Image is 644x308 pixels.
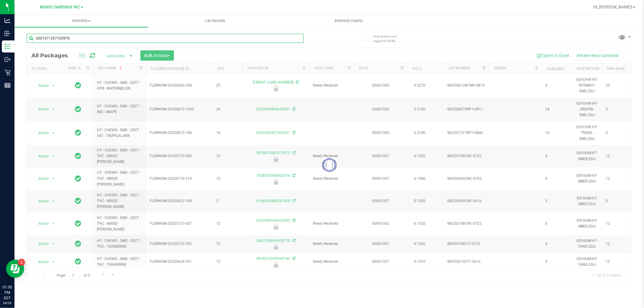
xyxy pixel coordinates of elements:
inline-svg: Outbound [5,56,11,62]
p: 09/26 [3,301,12,305]
span: Hi, [PERSON_NAME]! [593,5,633,9]
input: Search Package ID, Item Name, SKU, Lot or Part Number... [27,34,304,43]
inline-svg: Analytics [5,17,11,24]
span: Inventory [14,18,148,24]
span: Include items not tagged for facility [373,34,404,43]
span: Lab Results [197,18,233,24]
a: Inventory Counts [282,14,416,27]
span: Inventory Counts [327,18,371,24]
span: Miami Dadeland WC [40,5,80,10]
iframe: Resource center [6,260,24,278]
iframe: Resource center unread badge [18,259,25,266]
p: 01:30 PM EDT [3,284,12,301]
a: Inventory [14,14,148,27]
inline-svg: Inbound [5,30,11,37]
a: Lab Results [148,14,282,27]
inline-svg: Reports [5,82,11,88]
inline-svg: Inventory [5,43,11,49]
inline-svg: Retail [5,69,11,75]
